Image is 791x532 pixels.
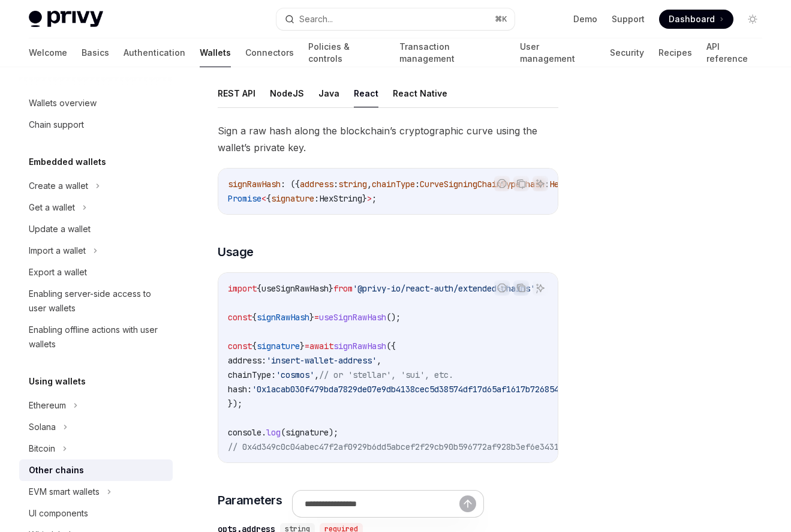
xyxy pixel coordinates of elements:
[29,463,84,477] div: Other chains
[314,312,319,323] span: =
[29,398,66,413] div: Ethereum
[393,79,447,107] button: React Native
[612,13,645,25] a: Support
[276,8,515,30] button: Search...⌘K
[228,355,266,366] span: address:
[372,179,415,190] span: chainType
[494,176,510,191] button: Report incorrect code
[29,244,86,258] div: Import a wallet
[399,38,506,67] a: Transaction management
[386,341,396,351] span: ({
[520,38,595,67] a: User management
[459,495,476,512] button: Send message
[658,38,692,67] a: Recipes
[29,222,91,236] div: Update a wallet
[200,38,231,67] a: Wallets
[333,283,353,294] span: from
[228,384,252,395] span: hash:
[29,96,97,110] div: Wallets overview
[218,122,558,156] span: Sign a raw hash along the blockchain’s cryptographic curve using the wallet’s private key.
[261,427,266,438] span: .
[228,369,276,380] span: chainType:
[228,398,242,409] span: });
[29,179,88,193] div: Create a wallet
[300,179,333,190] span: address
[377,355,381,366] span: ,
[29,485,100,499] div: EVM smart wallets
[29,11,103,28] img: light logo
[549,179,593,190] span: HexString
[19,503,173,524] a: UI components
[228,427,261,438] span: console
[257,312,309,323] span: signRawHash
[362,193,367,204] span: }
[513,280,529,296] button: Copy the contents from the code block
[19,459,173,481] a: Other chains
[706,38,762,67] a: API reference
[533,176,548,191] button: Ask AI
[513,176,529,191] button: Copy the contents from the code block
[252,312,257,323] span: {
[495,14,507,24] span: ⌘ K
[318,79,339,107] button: Java
[319,193,362,204] span: HexString
[29,118,84,132] div: Chain support
[29,38,67,67] a: Welcome
[245,38,294,67] a: Connectors
[19,319,173,355] a: Enabling offline actions with user wallets
[228,193,261,204] span: Promise
[261,283,329,294] span: useSignRawHash
[29,374,86,389] h5: Using wallets
[266,355,377,366] span: 'insert-wallet-address'
[252,341,257,351] span: {
[494,280,510,296] button: Report incorrect code
[19,262,173,283] a: Export a wallet
[573,13,597,25] a: Demo
[19,92,173,114] a: Wallets overview
[309,312,314,323] span: }
[299,12,333,26] div: Search...
[29,323,166,351] div: Enabling offline actions with user wallets
[285,427,329,438] span: signature
[308,38,385,67] a: Policies & controls
[29,200,75,215] div: Get a wallet
[354,79,378,107] button: React
[659,10,733,29] a: Dashboard
[257,283,261,294] span: {
[271,193,314,204] span: signature
[305,341,309,351] span: =
[333,179,338,190] span: :
[533,280,548,296] button: Ask AI
[415,179,420,190] span: :
[29,155,106,169] h5: Embedded wallets
[372,193,377,204] span: ;
[610,38,644,67] a: Security
[367,179,372,190] span: ,
[29,420,56,434] div: Solana
[29,506,88,521] div: UI components
[319,369,453,380] span: // or 'stellar', 'sui', etc.
[29,441,55,456] div: Bitcoin
[228,283,257,294] span: import
[218,244,254,260] span: Usage
[29,265,87,279] div: Export a wallet
[228,312,252,323] span: const
[353,283,535,294] span: '@privy-io/react-auth/extended-chains'
[420,179,521,190] span: CurveSigningChainType
[276,369,314,380] span: 'cosmos'
[314,193,319,204] span: :
[329,283,333,294] span: }
[218,79,255,107] button: REST API
[338,179,367,190] span: string
[124,38,185,67] a: Authentication
[19,283,173,319] a: Enabling server-side access to user wallets
[29,287,166,315] div: Enabling server-side access to user wallets
[281,179,300,190] span: : ({
[281,427,285,438] span: (
[386,312,401,323] span: ();
[228,341,252,351] span: const
[743,10,762,29] button: Toggle dark mode
[329,427,338,438] span: );
[257,341,300,351] span: signature
[669,13,715,25] span: Dashboard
